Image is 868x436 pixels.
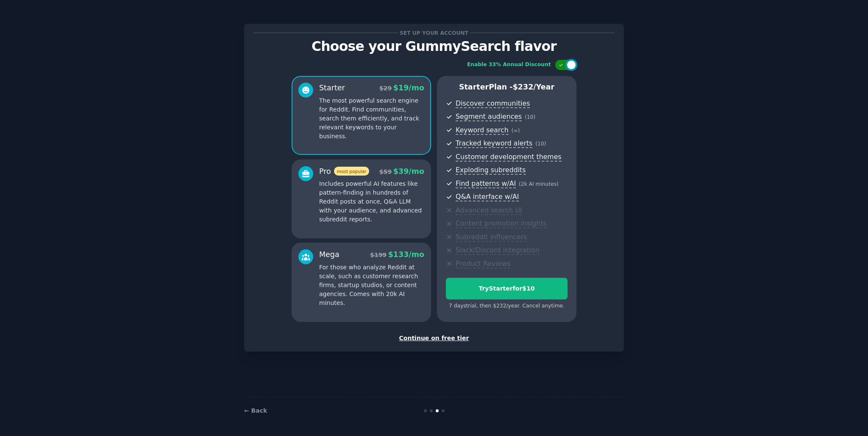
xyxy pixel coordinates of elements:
[319,249,339,260] div: Mega
[446,302,568,310] div: 7 days trial, then $ 232 /year . Cancel anytime.
[446,278,568,299] button: TryStarterfor$10
[398,28,470,37] span: Set up your account
[319,96,424,141] p: The most powerful search engine for Reddit. Find communities, search them efficiently, and track ...
[319,263,424,307] p: For those who analyze Reddit at scale, such as customer research firms, startup studios, or conte...
[319,83,345,93] div: Starter
[467,61,551,69] div: Enable 33% Annual Discount
[393,167,424,176] span: $ 39 /mo
[244,407,267,414] a: ← Back
[456,233,527,242] span: Subreddit influencers
[446,284,567,293] div: Try Starter for $10
[456,206,522,215] span: Advanced search UI
[456,179,516,188] span: Find patterns w/AI
[456,246,540,255] span: Slack/Discord integration
[456,126,509,135] span: Keyword search
[319,166,369,177] div: Pro
[456,112,522,121] span: Segment audiences
[512,128,520,134] span: ( ∞ )
[253,334,615,343] div: Continue on free tier
[379,85,392,92] span: $ 29
[456,260,510,268] span: Product Reviews
[519,181,559,187] span: ( 2k AI minutes )
[525,114,535,120] span: ( 10 )
[456,139,532,148] span: Tracked keyword alerts
[446,82,568,92] p: Starter Plan -
[456,166,526,175] span: Exploding subreddits
[393,84,424,92] span: $ 19 /mo
[370,252,387,258] span: $ 199
[334,167,370,176] span: most popular
[388,250,424,259] span: $ 133 /mo
[535,141,546,147] span: ( 10 )
[456,153,562,162] span: Customer development themes
[319,179,424,224] p: Includes powerful AI features like pattern-finding in hundreds of Reddit posts at once, Q&A LLM w...
[513,83,554,91] span: $ 232 /year
[456,193,519,201] span: Q&A interface w/AI
[456,219,547,228] span: Content promotion insights
[456,99,530,108] span: Discover communities
[379,168,392,175] span: $ 59
[253,39,615,54] p: Choose your GummySearch flavor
